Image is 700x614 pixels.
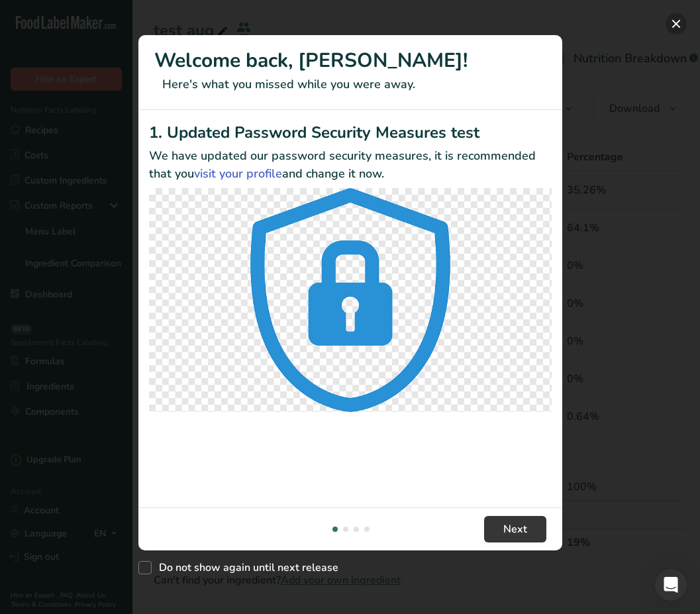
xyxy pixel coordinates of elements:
button: Next [484,516,546,542]
h2: 1. Updated Password Security Measures test [149,121,552,144]
span: Next [503,521,527,537]
img: Updated Password Security Measures test [149,188,552,412]
a: visit your profile [194,166,282,181]
span: Do not show again until next release [152,561,338,574]
p: Here's what you missed while you were away. [154,76,546,93]
p: We have updated our password security measures, it is recommended that you and change it now. [149,147,552,183]
div: Open Intercom Messenger [655,569,687,601]
h1: Welcome back, [PERSON_NAME]! [154,46,546,76]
